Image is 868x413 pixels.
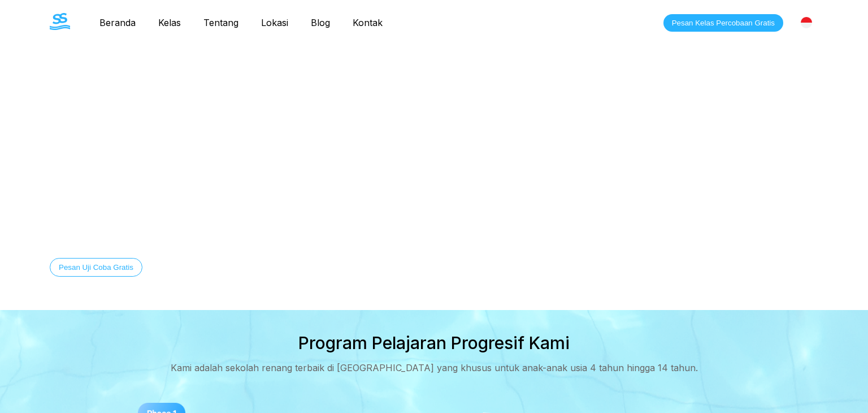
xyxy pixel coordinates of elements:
[298,333,570,353] div: Program Pelajaran Progresif Kami
[50,158,605,166] div: Selamat Datang di Swim Starter
[50,13,70,30] img: The Swim Starter Logo
[795,11,818,35] div: [GEOGRAPHIC_DATA]
[171,362,698,373] div: Kami adalah sekolah renang terbaik di [GEOGRAPHIC_DATA] yang khusus untuk anak-anak usia 4 tahun ...
[250,17,300,28] a: Lokasi
[50,258,142,277] button: Pesan Uji Coba Gratis
[192,17,250,28] a: Tentang
[147,17,192,28] a: Kelas
[801,17,812,28] img: Indonesia
[300,17,341,28] a: Blog
[50,184,605,213] div: Les Renang di [GEOGRAPHIC_DATA]
[88,17,147,28] a: Beranda
[341,17,394,28] a: Kontak
[50,231,605,240] div: Bekali anak Anda dengan keterampilan renang penting untuk keselamatan seumur hidup [PERSON_NAME] ...
[154,258,242,277] button: Temukan Kisah Kami
[663,14,783,32] button: Pesan Kelas Percobaan Gratis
